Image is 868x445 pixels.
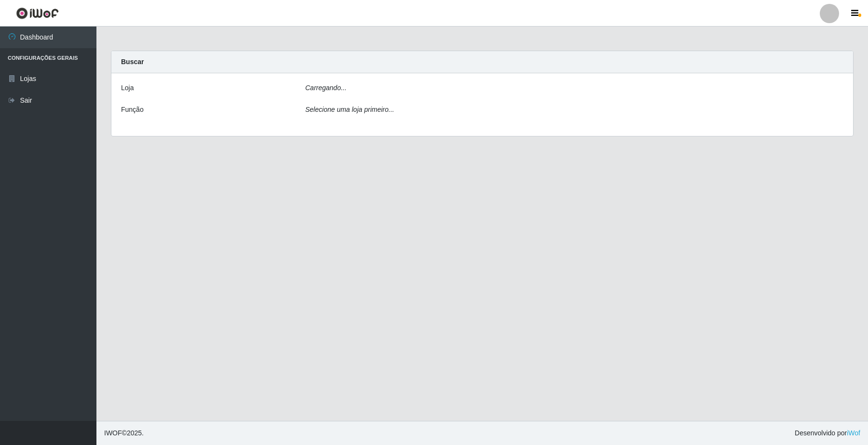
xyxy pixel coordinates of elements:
label: Loja [121,83,134,93]
i: Carregando... [305,84,347,92]
strong: Buscar [121,58,144,66]
i: Selecione uma loja primeiro... [305,106,394,113]
label: Função [121,105,144,115]
span: IWOF [104,429,122,437]
span: © 2025 . [104,428,144,438]
span: Desenvolvido por [795,428,860,438]
img: CoreUI Logo [16,7,59,19]
a: iWof [847,429,860,437]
